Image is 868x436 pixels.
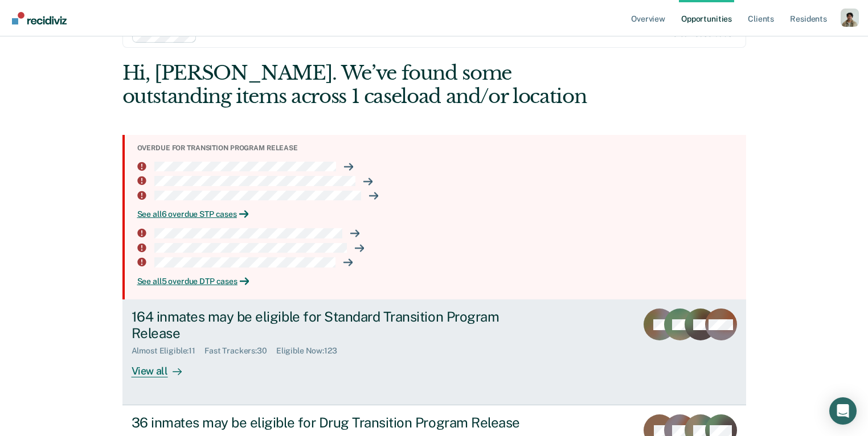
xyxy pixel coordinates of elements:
div: See all 5 overdue DTP cases [137,277,737,286]
div: See all 6 overdue STP cases [137,209,737,219]
div: View all [132,356,195,378]
div: Fast Trackers : 30 [204,346,276,356]
a: See all6 overdue STP cases [137,209,737,219]
div: 36 inmates may be eligible for Drug Transition Program Release [132,414,531,431]
a: See all5 overdue DTP cases [137,277,737,286]
div: Open Intercom Messenger [829,397,857,425]
a: 164 inmates may be eligible for Standard Transition Program ReleaseAlmost Eligible:11Fast Tracker... [122,299,746,405]
button: Profile dropdown button [841,9,859,27]
div: Eligible Now : 123 [276,346,346,356]
div: Almost Eligible : 11 [132,346,205,356]
div: 164 inmates may be eligible for Standard Transition Program Release [132,309,531,342]
div: Hi, [PERSON_NAME]. We’ve found some outstanding items across 1 caseload and/or location [122,61,621,108]
img: Recidiviz [12,12,67,24]
div: Overdue for transition program release [137,144,737,152]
